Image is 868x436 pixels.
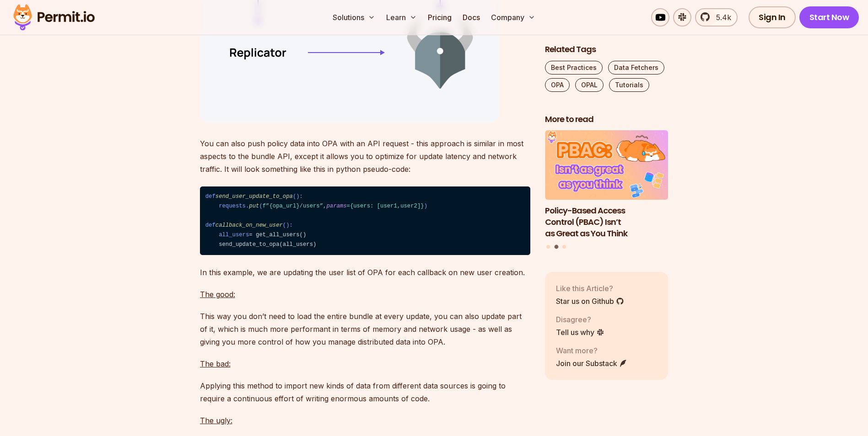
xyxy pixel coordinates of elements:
[609,78,649,92] a: Tutorials
[556,327,604,338] a: Tell us why
[556,283,624,294] p: Like this Article?
[545,114,669,125] h2: More to read
[562,245,566,249] button: Go to slide 3
[556,296,624,307] a: Star us on Github
[545,131,669,239] li: 2 of 3
[487,8,539,27] button: Company
[556,358,627,369] a: Join our Substack
[200,186,530,255] code: = get_all_users() send_update_to_opa(all_users)
[263,203,424,209] span: f”{opa_url}/users”, ={users: [user1,user2]}
[799,6,859,28] a: Start Now
[545,205,669,239] h3: Policy-Based Access Control (PBAC) Isn’t as Great as You Think
[459,8,484,27] a: Docs
[608,61,664,74] a: Data Fetchers
[749,6,796,28] a: Sign In
[695,8,738,27] a: 5.4k
[383,8,421,27] button: Learn
[554,245,558,249] button: Go to slide 2
[575,78,604,92] a: OPAL
[329,8,379,27] button: Solutions
[200,416,232,425] u: The ugly:
[200,290,235,299] u: The good:
[249,203,259,209] span: put
[200,310,530,348] p: This way you don’t need to load the entire bundle at every update, you can also update part of it...
[9,2,99,33] img: Permit logo
[711,12,731,23] span: 5.4k
[424,8,455,27] a: Pricing
[200,266,530,279] p: In this example, we are updating the user list of OPA for each callback on new user creation.
[326,203,346,209] span: params
[216,222,283,229] span: callback_on_new_user
[556,345,627,356] p: Want more?
[205,193,427,238] span: def (): requests. ( ) def (): all_users
[200,359,231,368] u: The bad:
[556,314,604,325] p: Disagree?
[200,137,530,175] p: You can also push policy data into OPA with an API request - this approach is similar in most asp...
[545,131,669,250] div: Posts
[545,44,669,55] h2: Related Tags
[546,245,550,249] button: Go to slide 1
[545,131,669,239] a: Policy-Based Access Control (PBAC) Isn’t as Great as You ThinkPolicy-Based Access Control (PBAC) ...
[545,131,669,200] img: Policy-Based Access Control (PBAC) Isn’t as Great as You Think
[545,78,570,92] a: OPA
[545,61,603,74] a: Best Practices
[200,379,530,405] p: Applying this method to import new kinds of data from different data sources is going to require ...
[216,193,293,200] span: send_user_update_to_opa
